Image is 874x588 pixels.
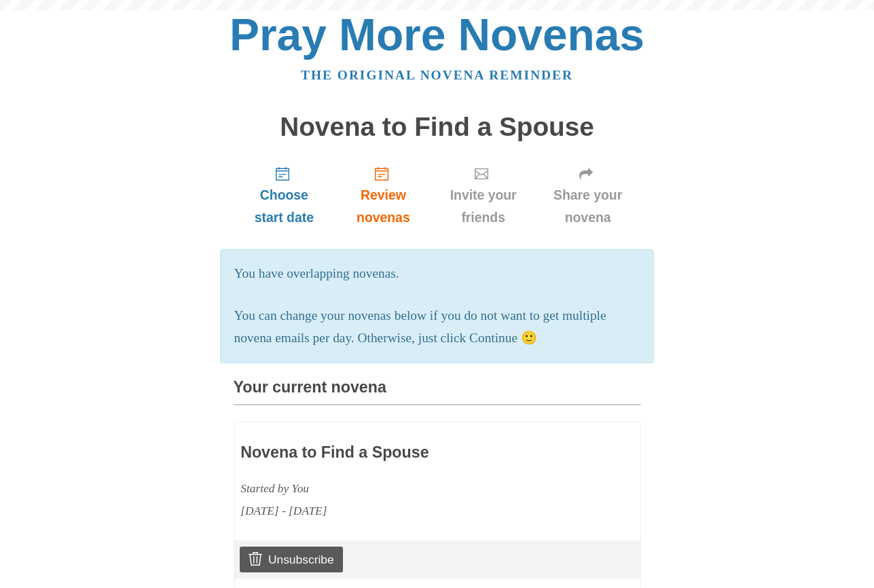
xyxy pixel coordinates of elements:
p: You have overlapping novenas. [234,263,640,285]
span: Invite your friends [445,184,522,229]
div: Started by You [240,477,554,500]
div: [DATE] - [DATE] [240,500,554,522]
p: You can change your novenas below if you do not want to get multiple novena emails per day. Other... [234,305,640,350]
span: Review novenas [348,184,418,229]
a: Review novenas [335,155,431,236]
h3: Novena to Find a Spouse [240,444,554,462]
h3: Your current novena [234,379,641,405]
a: Pray More Novenas [230,10,644,60]
a: Choose start date [234,155,335,236]
span: Share your novena [549,184,627,229]
a: The original novena reminder [301,68,573,82]
a: Unsubscribe [240,547,342,572]
span: Choose start date [247,184,322,229]
h1: Novena to Find a Spouse [234,113,641,142]
a: Invite your friends [432,155,535,236]
a: Share your novena [535,155,641,236]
